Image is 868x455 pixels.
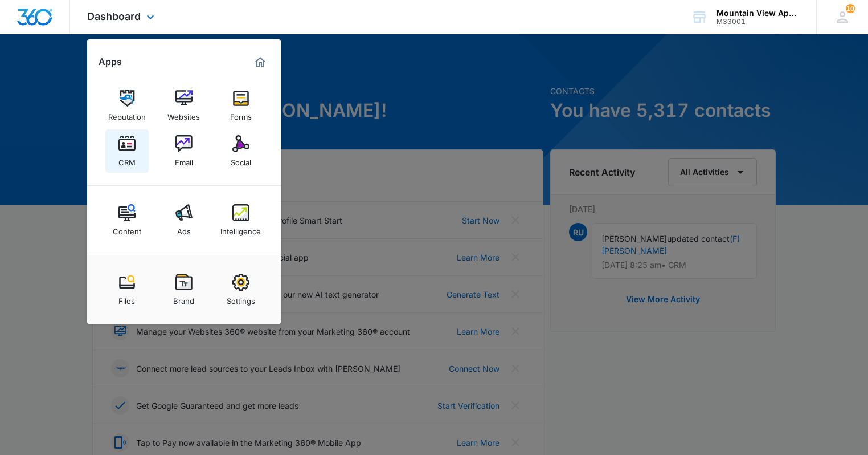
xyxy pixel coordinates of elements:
[716,9,800,18] div: account name
[846,4,855,13] div: notifications count
[87,10,141,22] span: Dashboard
[105,198,149,242] a: Content
[105,129,149,173] a: CRM
[108,107,146,121] div: Reputation
[162,129,206,173] a: Email
[219,84,263,127] a: Forms
[177,221,191,236] div: Ads
[175,152,193,167] div: Email
[105,268,149,311] a: Files
[231,152,251,167] div: Social
[162,84,206,127] a: Websites
[219,268,263,311] a: Settings
[118,291,135,306] div: Files
[846,4,855,13] span: 10
[219,129,263,173] a: Social
[227,291,255,306] div: Settings
[99,56,122,67] h2: Apps
[118,152,136,167] div: CRM
[167,107,200,121] div: Websites
[219,198,263,242] a: Intelligence
[173,291,194,306] div: Brand
[113,221,141,236] div: Content
[162,268,206,311] a: Brand
[162,198,206,242] a: Ads
[251,53,269,71] a: Marketing 360® Dashboard
[230,107,252,121] div: Forms
[220,221,261,236] div: Intelligence
[716,18,800,26] div: account id
[105,84,149,127] a: Reputation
